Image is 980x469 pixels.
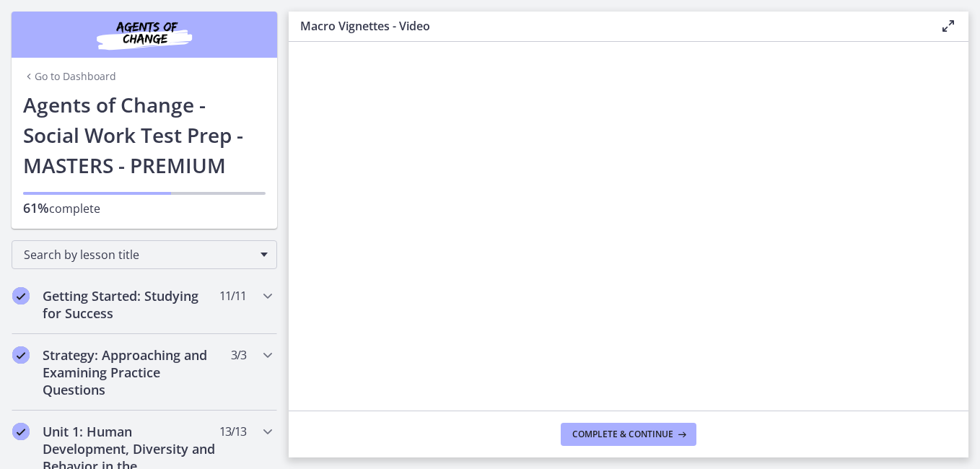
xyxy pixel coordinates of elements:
[12,423,30,440] i: Completed
[24,247,253,263] span: Search by lesson title
[231,346,246,364] span: 3 / 3
[300,17,916,35] h3: Macro Vignettes - Video
[58,17,231,52] img: Agents of Change
[561,423,696,446] button: Complete & continue
[23,199,266,217] p: complete
[219,423,246,440] span: 13 / 13
[43,287,219,322] h2: Getting Started: Studying for Success
[12,287,30,304] i: Completed
[12,346,30,364] i: Completed
[23,89,266,180] h1: Agents of Change - Social Work Test Prep - MASTERS - PREMIUM
[289,42,968,407] iframe: Video Lesson
[23,199,49,216] span: 61%
[219,287,246,304] span: 11 / 11
[12,240,277,269] div: Search by lesson title
[23,69,116,84] a: Go to Dashboard
[43,346,219,398] h2: Strategy: Approaching and Examining Practice Questions
[572,429,673,440] span: Complete & continue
